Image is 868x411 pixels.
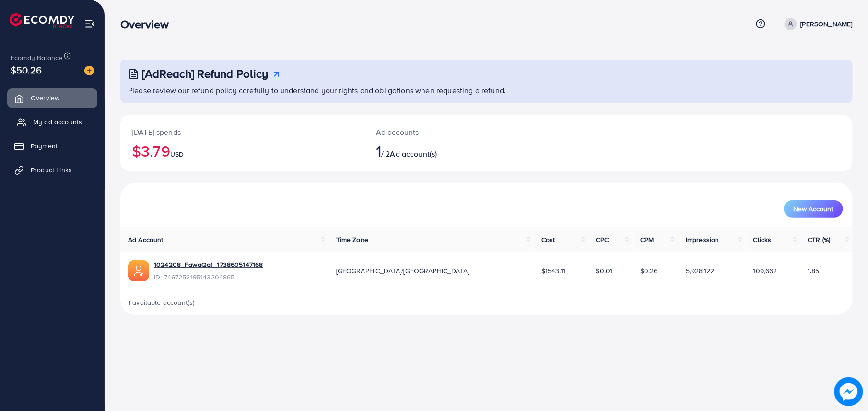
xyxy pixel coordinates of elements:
[390,148,437,159] span: Ad account(s)
[686,235,719,244] span: Impression
[336,235,368,244] span: Time Zone
[128,85,847,96] p: Please review our refund policy carefully to understand your rights and obligations when requesti...
[781,18,853,30] a: [PERSON_NAME]
[640,235,654,244] span: CPM
[596,235,609,244] span: CPC
[794,205,833,212] span: New Account
[753,266,777,276] span: 109,662
[640,266,658,276] span: $0.26
[120,17,176,31] h3: Overview
[84,66,94,75] img: image
[33,117,82,127] span: My ad accounts
[808,266,820,276] span: 1.85
[128,260,149,281] img: ic-ads-acc.e4c84228.svg
[376,126,536,138] p: Ad accounts
[31,165,72,175] span: Product Links
[128,235,164,244] span: Ad Account
[84,18,95,29] img: menu
[541,235,555,244] span: Cost
[834,377,863,406] img: image
[154,272,263,282] span: ID: 7467252195143204865
[596,266,613,276] span: $0.01
[801,18,853,30] p: [PERSON_NAME]
[376,142,536,160] h2: / 2
[170,149,184,159] span: USD
[11,63,42,77] span: $50.26
[784,200,843,218] button: New Account
[142,67,269,81] h3: [AdReach] Refund Policy
[753,235,772,244] span: Clicks
[808,235,831,244] span: CTR (%)
[7,160,97,180] a: Product Links
[7,136,97,156] a: Payment
[7,88,97,108] a: Overview
[541,266,565,276] span: $1543.11
[31,141,58,151] span: Payment
[132,142,353,160] h2: $3.79
[376,140,381,162] span: 1
[10,13,74,28] img: logo
[11,53,62,62] span: Ecomdy Balance
[31,93,59,103] span: Overview
[7,112,97,132] a: My ad accounts
[686,266,714,276] span: 5,928,122
[336,266,469,276] span: [GEOGRAPHIC_DATA]/[GEOGRAPHIC_DATA]
[132,126,353,138] p: [DATE] spends
[128,298,195,307] span: 1 available account(s)
[154,260,263,269] a: 1024208_FawaQa1_1738605147168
